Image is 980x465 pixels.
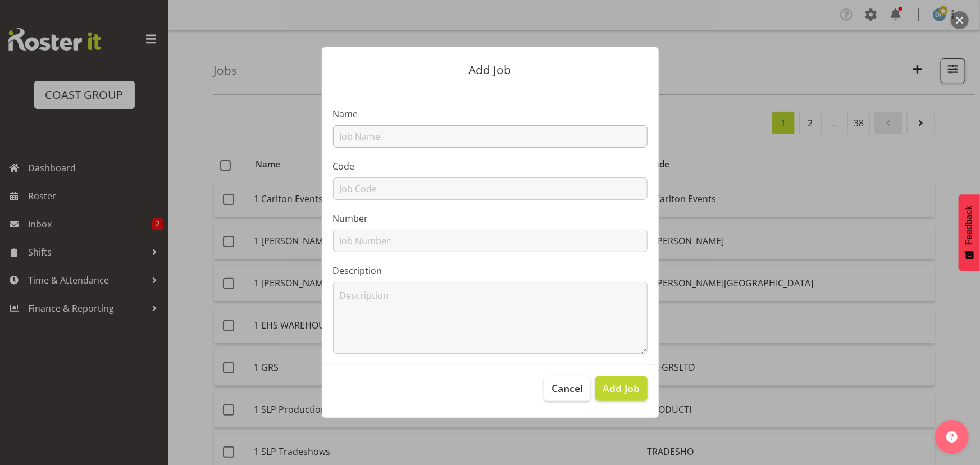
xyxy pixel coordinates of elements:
img: help-xxl-2.png [946,431,958,443]
button: Cancel [544,376,590,401]
input: Job Number [333,230,648,252]
label: Code [333,159,648,173]
input: Job Code [333,177,648,200]
input: Job Name [333,125,648,148]
label: Number [333,212,648,225]
span: Feedback [964,206,974,245]
label: Name [333,107,648,121]
label: Description [333,264,648,277]
p: Add Job [333,64,648,76]
span: Add Job [603,381,640,395]
button: Feedback - Show survey [959,194,980,271]
span: Cancel [551,381,583,395]
button: Add Job [595,376,647,401]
